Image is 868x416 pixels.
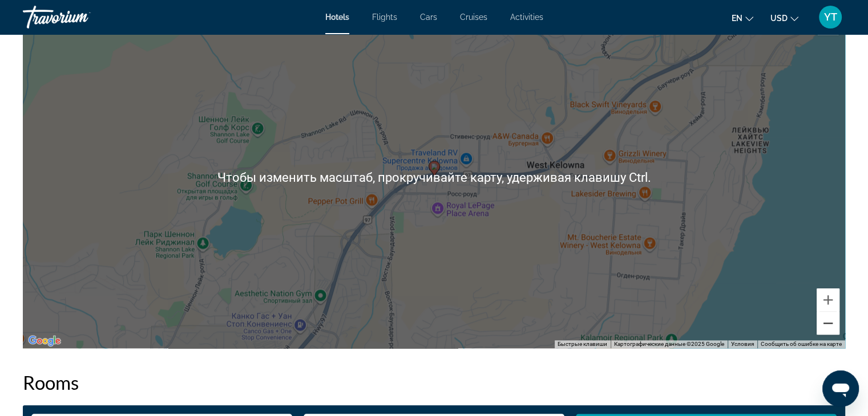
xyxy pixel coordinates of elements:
[770,14,788,23] span: USD
[817,288,839,311] button: Увеличить
[26,333,63,348] img: Google
[26,333,63,348] a: Открыть эту область в Google Картах (в новом окне)
[731,341,754,347] a: Условия (ссылка откроется в новой вкладке)
[325,13,349,22] a: Hotels
[614,341,724,347] span: Картографические данные ©2025 Google
[558,340,607,348] button: Быстрые клавиши
[822,370,859,407] iframe: Кнопка запуска окна обмена сообщениями
[372,13,397,22] a: Flights
[761,341,842,347] a: Сообщить об ошибке на карте
[460,13,487,22] a: Cruises
[23,2,137,32] a: Travorium
[732,10,753,26] button: Change language
[770,10,798,26] button: Change currency
[817,312,839,335] button: Уменьшить
[23,371,845,394] h2: Rooms
[815,5,845,29] button: User Menu
[824,11,837,23] span: YT
[732,14,742,23] span: en
[510,13,543,22] a: Activities
[420,13,437,22] a: Cars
